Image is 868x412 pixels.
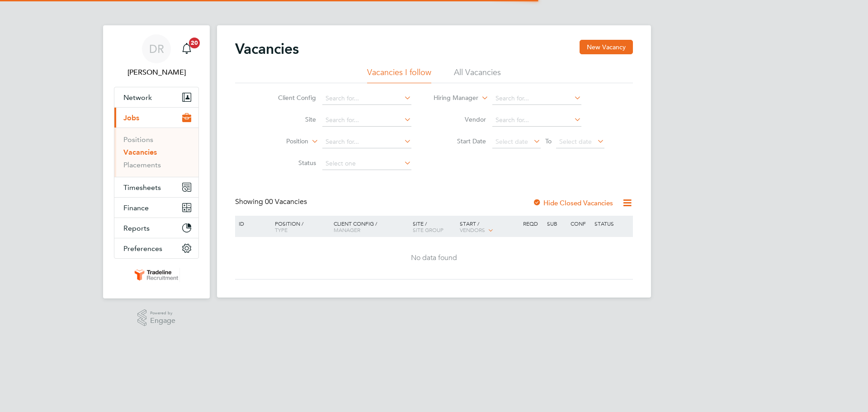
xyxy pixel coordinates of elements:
button: Timesheets [114,177,198,197]
a: Positions [123,135,153,144]
span: Demi Richens [114,67,199,78]
a: 20 [178,34,196,63]
div: Conf [568,216,592,231]
button: Preferences [114,238,198,258]
div: Site / [410,216,458,237]
input: Search for... [492,114,581,127]
a: Vacancies [123,148,157,156]
a: Go to home page [114,268,199,282]
span: Select date [559,137,592,146]
label: Position [256,137,308,146]
input: Search for... [322,136,411,148]
a: Placements [123,161,161,169]
span: Site Group [413,226,443,233]
span: Type [275,226,288,233]
label: Hiring Manager [426,94,478,103]
div: Jobs [114,128,198,177]
span: Powered by [150,309,175,317]
span: Preferences [123,244,162,253]
div: Position / [268,216,331,237]
button: Jobs [114,108,198,128]
span: Finance [123,204,149,212]
span: Jobs [123,114,139,122]
h2: Vacancies [235,40,299,58]
div: ID [236,216,268,231]
li: Vacancies I follow [367,67,431,83]
div: Status [592,216,632,231]
span: Network [123,93,152,102]
div: Sub [545,216,568,231]
button: New Vacancy [580,40,633,54]
span: 00 Vacancies [265,197,307,206]
button: Finance [114,198,198,218]
button: Network [114,87,198,107]
a: Powered byEngage [137,309,176,327]
span: Vendors [460,226,485,233]
input: Search for... [322,92,411,105]
span: Manager [334,226,360,233]
span: Engage [150,317,175,325]
span: Select date [495,137,528,146]
label: Hide Closed Vacancies [533,199,613,207]
span: Timesheets [123,183,161,192]
nav: Main navigation [103,25,210,298]
a: DR[PERSON_NAME] [114,34,199,78]
li: All Vacancies [454,67,501,83]
label: Vendor [434,115,486,123]
div: Client Config / [331,216,410,237]
span: DR [149,43,164,55]
input: Select one [322,157,411,170]
img: tradelinerecruitment-logo-retina.png [133,268,180,282]
div: Showing [235,197,309,207]
button: Reports [114,218,198,238]
div: No data found [236,253,632,263]
div: Start / [458,216,521,238]
span: To [542,135,554,147]
label: Start Date [434,137,486,145]
label: Site [264,115,316,123]
div: Reqd [521,216,544,231]
span: Reports [123,224,150,232]
label: Status [264,159,316,167]
span: 20 [189,38,200,48]
label: Client Config [264,94,316,102]
input: Search for... [492,92,581,105]
input: Search for... [322,114,411,127]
